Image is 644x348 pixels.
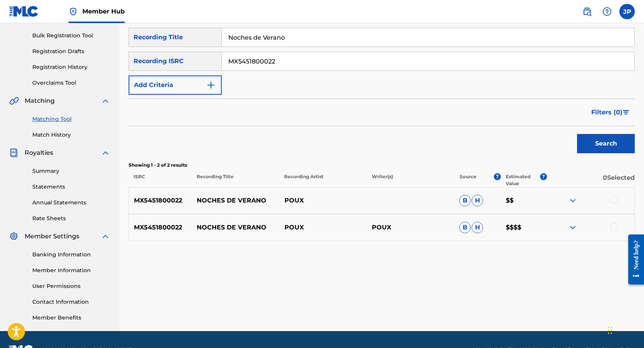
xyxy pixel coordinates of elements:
[460,173,477,187] p: Source
[540,173,547,180] span: ?
[602,7,612,16] img: help
[32,266,110,274] a: Member Information
[192,196,279,205] p: NOCHES DE VERANO
[619,4,635,19] div: User Menu
[101,96,110,105] img: expand
[367,173,455,187] p: Writer(s)
[506,173,540,187] p: Estimated Value
[459,195,471,206] span: B
[568,196,577,205] img: expand
[577,134,635,153] button: Search
[606,311,644,348] iframe: Chat Widget
[494,173,501,180] span: ?
[9,232,18,241] img: Member Settings
[472,195,483,206] span: H
[9,96,19,105] img: Matching
[192,223,279,232] p: NOCHES DE VERANO
[129,75,222,95] button: Add Criteria
[32,251,110,259] a: Banking Information
[25,148,53,157] span: Royalties
[129,28,635,157] form: Search Form
[129,173,191,187] p: ISRC
[32,131,110,139] a: Match History
[279,223,366,232] p: POUX
[32,47,110,55] a: Registration Drafts
[622,229,644,291] iframe: Resource Center
[32,282,110,290] a: User Permissions
[579,4,595,19] a: Public Search
[32,79,110,87] a: Overclaims Tool
[500,223,547,232] p: $$$$
[32,183,110,191] a: Statements
[25,232,79,241] span: Member Settings
[32,214,110,223] a: Rate Sheets
[591,108,622,117] span: Filters ( 0 )
[9,6,39,17] img: MLC Logo
[101,232,110,241] img: expand
[25,96,55,105] span: Matching
[32,167,110,175] a: Summary
[608,319,612,342] div: Arrastrar
[367,223,454,232] p: POUX
[69,7,78,16] img: Top Rightsholder
[129,196,192,205] p: MX5451800022
[500,196,547,205] p: $$
[82,7,125,16] span: Member Hub
[547,173,635,187] p: 0 Selected
[582,7,592,16] img: search
[32,115,110,123] a: Matching Tool
[32,314,110,322] a: Member Benefits
[472,222,483,233] span: H
[459,222,471,233] span: B
[587,103,635,122] button: Filters (0)
[32,32,110,40] a: Bulk Registration Tool
[279,173,367,187] p: Recording Artist
[32,199,110,207] a: Annual Statements
[606,311,644,348] div: Widget de chat
[101,148,110,157] img: expand
[9,148,18,157] img: Royalties
[599,4,615,19] div: Help
[568,223,577,232] img: expand
[623,110,629,115] img: filter
[206,80,216,90] img: 9d2ae6d4665cec9f34b9.svg
[129,162,635,169] p: Showing 1 - 2 of 2 results
[32,298,110,306] a: Contact Information
[191,173,279,187] p: Recording Title
[279,196,366,205] p: POUX
[32,63,110,71] a: Registration History
[129,223,192,232] p: MX5451800022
